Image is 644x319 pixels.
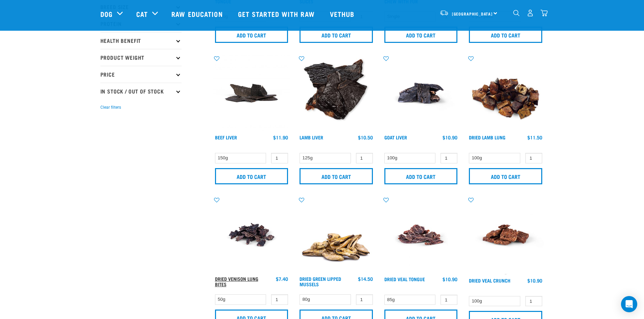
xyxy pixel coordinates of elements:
[273,135,288,140] div: $11.90
[525,296,542,307] input: 1
[231,0,323,27] a: Get started with Raw
[384,136,407,138] a: Goat Liver
[440,153,457,163] input: 1
[467,55,544,132] img: Pile Of Dried Lamb Lungs For Pets
[215,168,288,184] input: Add to cart
[100,104,121,110] button: Clear filters
[215,27,288,43] input: Add to cart
[525,153,542,163] input: 1
[300,168,373,184] input: Add to cart
[469,136,505,138] a: Dried Lamb Lung
[469,168,542,184] input: Add to cart
[384,278,425,280] a: Dried Veal Tongue
[356,294,373,305] input: 1
[100,66,182,83] p: Price
[271,153,288,163] input: 1
[443,135,457,140] div: $10.90
[213,55,290,132] img: Beef Liver
[356,153,373,163] input: 1
[527,135,542,140] div: $11.50
[384,168,458,184] input: Add to cart
[467,196,544,274] img: Veal Crunch
[452,12,493,15] span: [GEOGRAPHIC_DATA]
[215,136,237,138] a: Beef Liver
[443,276,457,282] div: $10.90
[165,0,231,27] a: Raw Education
[513,10,520,16] img: home-icon-1@2x.png
[300,277,341,285] a: Dried Green Lipped Mussels
[300,136,323,138] a: Lamb Liver
[100,83,182,100] p: In Stock / Out Of Stock
[271,294,288,305] input: 1
[323,0,363,27] a: Vethub
[215,277,258,285] a: Dried Venison Lung Bites
[383,196,459,273] img: Veal tongue
[439,10,449,16] img: van-moving.png
[358,135,373,140] div: $10.50
[276,276,288,282] div: $7.40
[621,296,637,312] div: Open Intercom Messenger
[100,9,113,19] a: Dog
[100,32,182,49] p: Health Benefit
[100,49,182,66] p: Product Weight
[213,196,290,273] img: Venison Lung Bites
[136,9,148,19] a: Cat
[541,9,548,17] img: home-icon@2x.png
[358,276,373,282] div: $14.50
[383,55,459,132] img: Goat Liver
[384,27,458,43] input: Add to cart
[527,9,534,17] img: user.png
[440,295,457,305] input: 1
[469,27,542,43] input: Add to cart
[300,27,373,43] input: Add to cart
[298,55,375,132] img: Beef Liver and Lamb Liver Treats
[298,196,375,273] img: 1306 Freeze Dried Mussels 01
[527,278,542,283] div: $10.90
[469,279,510,282] a: Dried Veal Crunch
